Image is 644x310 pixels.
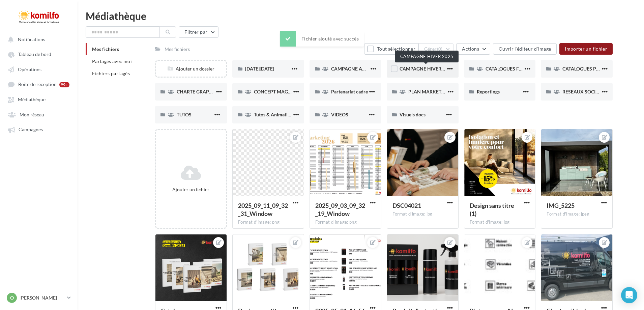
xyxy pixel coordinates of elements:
[4,78,74,90] a: Boîte de réception 99+
[547,211,607,217] div: Format d'image: jpeg
[547,202,575,209] span: IMG_5225
[470,202,514,217] span: Design sans titre (1)
[18,52,51,57] span: Tableau de bord
[179,26,218,38] button: Filtrer par
[254,112,308,117] span: Tutos & Animation réseau
[18,66,41,72] span: Opérations
[562,66,614,72] span: CATALOGUES PDF 2025
[486,66,590,72] span: CATALOGUES FOURNISSEURS - PRODUITS 2025
[92,58,132,64] span: Partagés avec moi
[18,36,45,42] span: Notifications
[245,66,274,72] span: [DATE][DATE]
[10,294,14,301] span: O
[621,287,637,303] div: Open Intercom Messenger
[4,93,74,105] a: Médiathèque
[565,46,607,52] span: Importer un fichier
[86,11,636,21] div: Médiathèque
[400,112,426,117] span: Visuels docs
[280,31,364,47] div: Fichier ajouté avec succès
[18,97,46,103] span: Médiathèque
[159,186,223,193] div: Ajouter un fichier
[493,43,557,55] button: Ouvrir l'éditeur d'image
[456,43,490,55] button: Actions
[462,46,479,52] span: Actions
[4,108,74,120] a: Mon réseau
[559,43,613,55] button: Importer un fichier
[392,211,453,217] div: Format d'image: jpg
[18,82,57,87] span: Boîte de réception
[418,43,454,55] button: Gérer(0)
[177,112,192,117] span: TUTOS
[392,202,421,209] span: DSC04021
[254,89,299,94] span: CONCEPT MAGASIN
[165,46,190,53] div: Mes fichiers
[331,66,382,72] span: CAMPAGNE AUTOMNE
[364,43,418,55] button: Tout sélectionner
[92,71,130,76] span: Fichiers partagés
[59,82,69,87] div: 99+
[238,202,288,217] span: 2025_09_11_09_32_31_Window
[156,65,226,72] div: Ajouter un dossier
[4,123,74,135] a: Campagnes
[4,48,74,60] a: Tableau de bord
[19,127,43,133] span: Campagnes
[238,219,298,225] div: Format d'image: png
[177,89,224,94] span: CHARTE GRAPHIQUE
[315,219,376,225] div: Format d'image: png
[4,63,74,75] a: Opérations
[4,33,71,45] button: Notifications
[331,89,368,94] span: Partenariat cadre
[477,89,500,94] span: Reportings
[400,66,453,72] span: CAMPAGNE HIVER 2025
[315,202,365,217] span: 2025_09_03_09_32_19_Window
[20,294,64,301] p: [PERSON_NAME]
[5,291,72,304] a: O [PERSON_NAME]
[437,46,443,52] span: (0)
[470,219,530,225] div: Format d'image: jpg
[562,89,606,94] span: RESEAUX SOCIAUX
[408,89,450,94] span: PLAN MARKETING
[331,112,348,117] span: VIDEOS
[395,51,459,62] div: CAMPAGNE HIVER 2025
[20,112,44,117] span: Mon réseau
[92,46,119,52] span: Mes fichiers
